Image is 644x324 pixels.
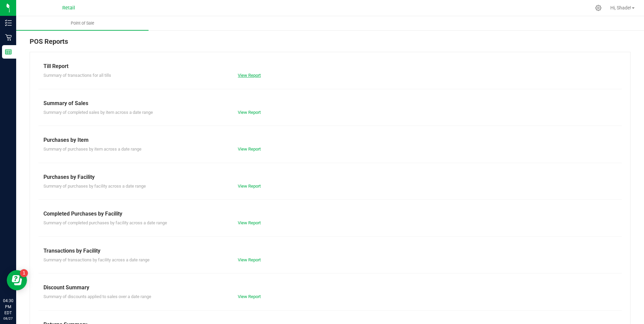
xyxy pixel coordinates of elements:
div: Manage settings [594,5,603,11]
div: Completed Purchases by Facility [43,210,617,218]
span: Hi, Shade! [610,5,631,10]
span: Summary of purchases by item across a date range [43,147,141,152]
span: Summary of purchases by facility across a date range [43,184,146,189]
span: Summary of transactions by facility across a date range [43,257,150,262]
span: Point of Sale [62,20,103,26]
div: Summary of Sales [43,99,617,107]
a: View Report [238,257,261,262]
span: Retail [62,5,75,11]
inline-svg: Reports [5,48,12,55]
span: Summary of completed sales by item across a date range [43,110,153,115]
div: Discount Summary [43,284,617,292]
a: View Report [238,73,261,78]
div: Till Report [43,62,617,70]
a: View Report [238,294,261,299]
a: View Report [238,110,261,115]
div: Purchases by Facility [43,173,617,181]
inline-svg: Retail [5,34,12,41]
span: Summary of completed purchases by facility across a date range [43,220,167,225]
a: View Report [238,184,261,189]
span: Summary of transactions for all tills [43,73,111,78]
p: 04:30 PM EDT [3,298,13,316]
iframe: Resource center unread badge [20,269,28,277]
a: View Report [238,220,261,225]
div: Purchases by Item [43,136,617,144]
p: 08/27 [3,316,13,321]
div: Transactions by Facility [43,247,617,255]
a: Point of Sale [16,16,149,30]
div: POS Reports [30,36,631,52]
span: Summary of discounts applied to sales over a date range [43,294,151,299]
a: View Report [238,147,261,152]
inline-svg: Inventory [5,20,12,26]
iframe: Resource center [7,270,27,290]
